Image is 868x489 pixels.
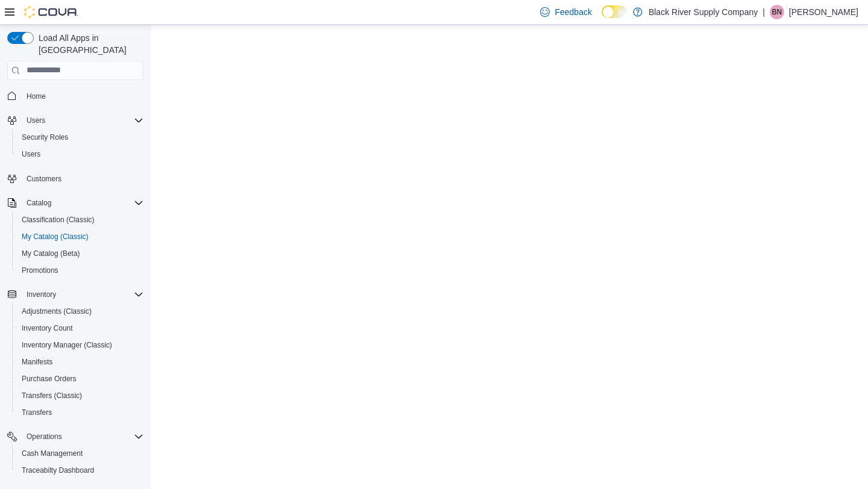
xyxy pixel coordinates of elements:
[17,372,81,386] a: Purchase Orders
[2,428,148,445] button: Operations
[22,89,51,104] a: Home
[24,6,78,18] img: Cova
[763,5,765,19] p: |
[12,262,148,279] button: Promotions
[12,370,148,387] button: Purchase Orders
[22,287,143,302] span: Inventory
[17,304,96,319] a: Adjustments (Classic)
[22,323,73,333] span: Inventory Count
[22,196,143,210] span: Catalog
[22,357,52,367] span: Manifests
[22,287,61,302] button: Inventory
[12,211,148,228] button: Classification (Classic)
[22,249,80,258] span: My Catalog (Beta)
[12,404,148,421] button: Transfers
[22,266,58,275] span: Promotions
[22,374,77,384] span: Purchase Orders
[772,5,782,19] span: BN
[17,388,87,403] a: Transfers (Classic)
[17,321,143,335] span: Inventory Count
[17,246,143,261] span: My Catalog (Beta)
[2,112,148,129] button: Users
[649,5,758,19] p: Black River Supply Company
[555,6,591,18] span: Feedback
[12,320,148,337] button: Inventory Count
[12,129,148,146] button: Security Roles
[22,340,112,350] span: Inventory Manager (Classic)
[22,466,94,475] span: Traceabilty Dashboard
[12,354,148,370] button: Manifests
[2,286,148,303] button: Inventory
[22,408,52,417] span: Transfers
[17,263,63,278] a: Promotions
[17,355,143,369] span: Manifests
[22,113,50,128] button: Users
[22,429,143,444] span: Operations
[602,5,627,18] input: Dark Mode
[12,228,148,245] button: My Catalog (Classic)
[17,213,143,227] span: Classification (Classic)
[2,195,148,211] button: Catalog
[17,405,57,420] a: Transfers
[789,5,858,19] p: [PERSON_NAME]
[22,232,89,241] span: My Catalog (Classic)
[17,321,78,335] a: Inventory Count
[17,229,143,244] span: My Catalog (Classic)
[770,5,784,19] div: Brittany Niles
[22,132,68,142] span: Security Roles
[12,337,148,354] button: Inventory Manager (Classic)
[22,391,82,400] span: Transfers (Classic)
[22,113,143,128] span: Users
[17,130,143,145] span: Security Roles
[12,462,148,479] button: Traceabilty Dashboard
[12,303,148,320] button: Adjustments (Classic)
[17,147,143,161] span: Users
[27,432,62,441] span: Operations
[17,147,45,161] a: Users
[17,338,143,352] span: Inventory Manager (Classic)
[27,290,56,299] span: Inventory
[17,338,117,352] a: Inventory Manager (Classic)
[17,463,143,478] span: Traceabilty Dashboard
[27,174,61,184] span: Customers
[17,304,143,319] span: Adjustments (Classic)
[22,196,56,210] button: Catalog
[22,172,66,186] a: Customers
[17,130,73,145] a: Security Roles
[17,446,87,461] a: Cash Management
[17,388,143,403] span: Transfers (Classic)
[22,449,83,458] span: Cash Management
[17,263,143,278] span: Promotions
[17,355,57,369] a: Manifests
[22,149,40,159] span: Users
[17,446,143,461] span: Cash Management
[22,215,95,225] span: Classification (Classic)
[22,307,92,316] span: Adjustments (Classic)
[27,92,46,101] span: Home
[17,246,85,261] a: My Catalog (Beta)
[12,146,148,163] button: Users
[12,445,148,462] button: Cash Management
[17,463,99,478] a: Traceabilty Dashboard
[12,245,148,262] button: My Catalog (Beta)
[27,198,51,208] span: Catalog
[17,229,93,244] a: My Catalog (Classic)
[22,171,143,186] span: Customers
[17,213,99,227] a: Classification (Classic)
[17,405,143,420] span: Transfers
[22,89,143,104] span: Home
[22,429,67,444] button: Operations
[34,32,143,56] span: Load All Apps in [GEOGRAPHIC_DATA]
[2,170,148,187] button: Customers
[27,116,45,125] span: Users
[12,387,148,404] button: Transfers (Classic)
[17,372,143,386] span: Purchase Orders
[2,87,148,105] button: Home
